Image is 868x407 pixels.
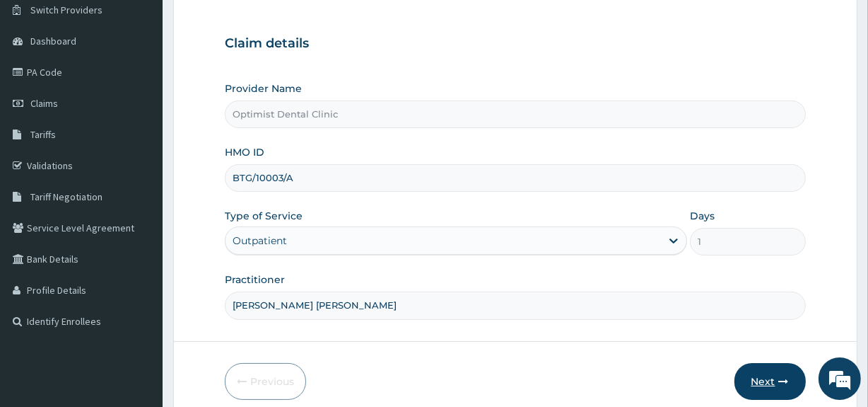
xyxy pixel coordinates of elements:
[225,164,805,192] input: Enter HMO ID
[233,234,287,248] div: Outpatient
[225,81,302,96] label: Provider Name
[690,209,715,223] label: Days
[30,97,58,110] span: Claims
[225,363,306,400] button: Previous
[30,4,102,16] span: Switch Providers
[30,128,56,141] span: Tariffs
[225,292,805,319] input: Enter Name
[225,209,303,223] label: Type of Service
[225,36,805,52] h3: Claim details
[734,363,806,400] button: Next
[30,190,102,203] span: Tariff Negotiation
[30,35,76,47] span: Dashboard
[225,273,285,287] label: Practitioner
[225,145,264,159] label: HMO ID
